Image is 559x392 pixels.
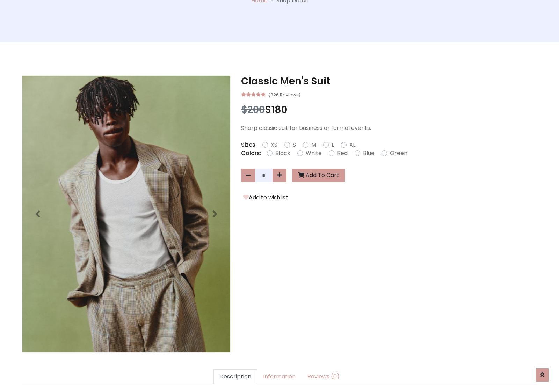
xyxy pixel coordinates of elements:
p: Sharp classic suit for business or formal events. [241,124,537,132]
label: White [306,149,322,157]
p: Sizes: [241,141,257,149]
span: 180 [271,103,287,117]
label: Red [337,149,348,157]
p: Colors: [241,149,261,157]
a: Information [257,369,302,384]
label: XL [349,141,355,149]
h3: Classic Men's Suit [241,75,537,87]
img: Image [22,76,230,352]
label: XS [271,141,277,149]
label: M [311,141,316,149]
label: Black [275,149,290,157]
label: Blue [363,149,375,157]
label: S [293,141,296,149]
button: Add to wishlist [241,193,290,202]
a: Description [213,369,257,384]
label: L [332,141,334,149]
button: Add To Cart [292,169,345,182]
span: $200 [241,103,265,117]
label: Green [390,149,407,157]
small: (326 Reviews) [268,90,300,98]
h3: $ [241,104,537,116]
a: Reviews (0) [302,369,346,384]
